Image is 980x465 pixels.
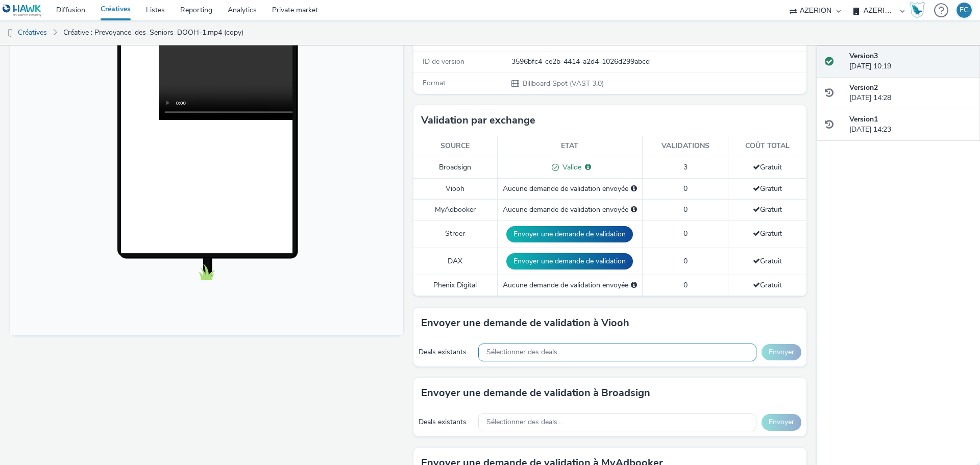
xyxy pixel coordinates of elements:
[522,79,604,88] span: Billboard Spot (VAST 3.0)
[753,205,782,214] span: Gratuit
[419,417,473,427] div: Deals existants
[631,280,637,290] div: Sélectionnez un deal ci-dessous et cliquez sur Envoyer pour envoyer une demande de validation à P...
[753,229,782,238] span: Gratuit
[849,114,972,135] div: [DATE] 14:23
[423,57,464,66] span: ID de version
[753,256,782,266] span: Gratuit
[910,2,925,18] img: Hawk Academy
[849,83,972,104] div: [DATE] 14:28
[413,275,497,296] td: Phenix Digital
[683,162,688,172] span: 3
[511,57,805,67] div: 3596bfc4-ce2b-4414-a2d4-1026d299abcd
[486,348,562,357] span: Sélectionner des deals...
[413,157,497,178] td: Broadsign
[910,2,929,18] a: Hawk Academy
[762,414,801,430] button: Envoyer
[728,136,806,157] th: Coût total
[58,20,249,45] a: Créative : Prevoyance_des_Seniors_DOOH-1.mp4 (copy)
[849,51,878,61] strong: Version 3
[423,78,446,88] span: Format
[5,28,15,38] img: dooh
[762,344,801,360] button: Envoyer
[559,162,581,172] span: Valide
[753,280,782,290] span: Gratuit
[683,256,688,266] span: 0
[753,184,782,193] span: Gratuit
[421,385,650,401] h3: Envoyer une demande de validation à Broadsign
[683,280,688,290] span: 0
[413,248,497,275] td: DAX
[421,315,629,331] h3: Envoyer une demande de validation à Viooh
[413,136,497,157] th: Source
[419,347,473,357] div: Deals existants
[413,178,497,199] td: Viooh
[849,51,972,72] div: [DATE] 10:19
[683,205,688,214] span: 0
[497,136,642,157] th: Etat
[413,200,497,221] td: MyAdbooker
[631,205,637,215] div: Sélectionnez un deal ci-dessous et cliquez sur Envoyer pour envoyer une demande de validation à M...
[849,114,878,124] strong: Version 1
[683,184,688,193] span: 0
[486,418,562,427] span: Sélectionner des deals...
[642,136,728,157] th: Validations
[631,184,637,194] div: Sélectionnez un deal ci-dessous et cliquez sur Envoyer pour envoyer une demande de validation à V...
[3,4,42,17] img: undefined Logo
[503,205,637,215] div: Aucune demande de validation envoyée
[506,253,633,270] button: Envoyer une demande de validation
[506,226,633,242] button: Envoyer une demande de validation
[503,280,637,290] div: Aucune demande de validation envoyée
[413,221,497,248] td: Stroer
[960,3,969,18] div: EG
[503,184,637,194] div: Aucune demande de validation envoyée
[753,162,782,172] span: Gratuit
[683,229,688,238] span: 0
[421,113,535,128] h3: Validation par exchange
[849,83,878,92] strong: Version 2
